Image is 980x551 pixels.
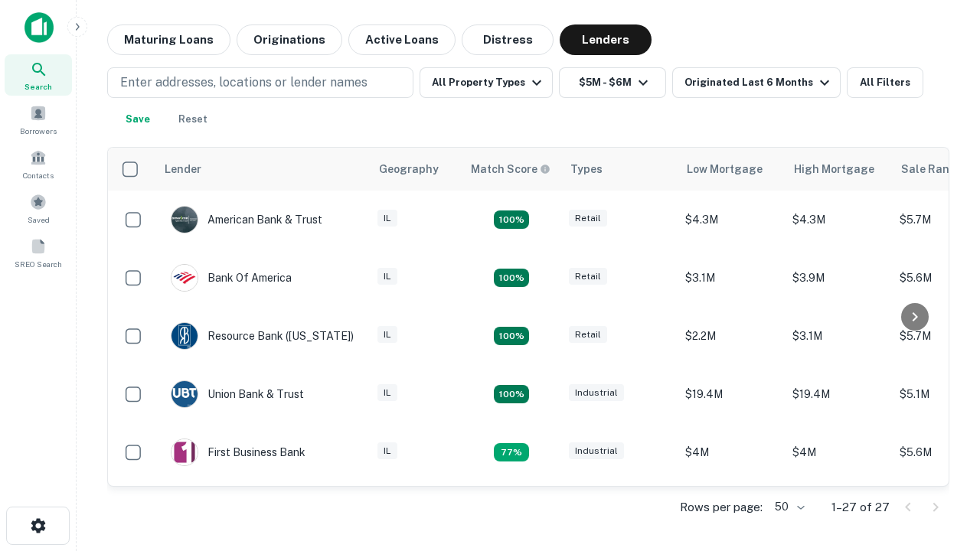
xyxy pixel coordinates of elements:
[494,210,529,229] div: Matching Properties: 7, hasApolloMatch: undefined
[785,365,892,423] td: $19.4M
[569,384,624,402] div: Industrial
[171,264,292,292] div: Bank Of America
[785,191,892,249] td: $4.3M
[113,104,162,135] button: Save your search to get updates of matches that match your search criteria.
[680,498,763,517] p: Rows per page:
[847,67,923,98] button: All Filters
[785,307,892,365] td: $3.1M
[569,442,624,460] div: Industrial
[23,169,54,181] span: Contacts
[678,365,785,423] td: $19.4M
[237,24,342,55] button: Originations
[569,326,607,344] div: Retail
[903,380,980,453] iframe: Chat Widget
[377,268,397,285] div: IL
[155,148,370,191] th: Lender
[494,269,529,287] div: Matching Properties: 4, hasApolloMatch: undefined
[377,384,397,402] div: IL
[785,423,892,481] td: $4M
[687,160,763,178] div: Low Mortgage
[171,439,305,466] div: First Business Bank
[24,12,54,43] img: capitalize-icon.png
[107,67,413,98] button: Enter addresses, locations or lender names
[5,99,72,140] a: Borrowers
[171,206,322,233] div: American Bank & Trust
[420,67,553,98] button: All Property Types
[678,148,785,191] th: Low Mortgage
[5,143,72,184] a: Contacts
[171,381,198,407] img: picture
[171,265,198,291] img: picture
[377,442,397,460] div: IL
[684,73,834,92] div: Originated Last 6 Months
[678,191,785,249] td: $4.3M
[678,423,785,481] td: $4M
[462,24,554,55] button: Distress
[569,210,607,227] div: Retail
[165,160,201,178] div: Lender
[785,481,892,540] td: $4.2M
[678,249,785,307] td: $3.1M
[672,67,841,98] button: Originated Last 6 Months
[5,54,72,96] a: Search
[120,73,367,92] p: Enter addresses, locations or lender names
[24,80,52,93] span: Search
[831,498,890,517] p: 1–27 of 27
[560,24,652,55] button: Lenders
[494,443,529,461] div: Matching Properties: 3, hasApolloMatch: undefined
[370,148,462,191] th: Geography
[785,249,892,307] td: $3.9M
[570,160,603,178] div: Types
[348,24,456,55] button: Active Loans
[471,161,547,178] h6: Match Score
[15,258,62,270] span: SREO Search
[678,481,785,540] td: $3.9M
[494,327,529,345] div: Matching Properties: 4, hasApolloMatch: undefined
[168,104,217,135] button: Reset
[494,385,529,403] div: Matching Properties: 4, hasApolloMatch: undefined
[107,24,230,55] button: Maturing Loans
[171,207,198,233] img: picture
[471,161,550,178] div: Capitalize uses an advanced AI algorithm to match your search with the best lender. The match sco...
[569,268,607,285] div: Retail
[462,148,561,191] th: Capitalize uses an advanced AI algorithm to match your search with the best lender. The match sco...
[785,148,892,191] th: High Mortgage
[5,232,72,273] a: SREO Search
[794,160,874,178] div: High Mortgage
[377,326,397,344] div: IL
[171,439,198,465] img: picture
[678,307,785,365] td: $2.2M
[5,187,72,229] a: Saved
[559,67,666,98] button: $5M - $6M
[28,214,50,226] span: Saved
[171,323,198,349] img: picture
[20,125,57,137] span: Borrowers
[377,210,397,227] div: IL
[379,160,439,178] div: Geography
[769,496,807,518] div: 50
[171,322,354,350] div: Resource Bank ([US_STATE])
[171,380,304,408] div: Union Bank & Trust
[561,148,678,191] th: Types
